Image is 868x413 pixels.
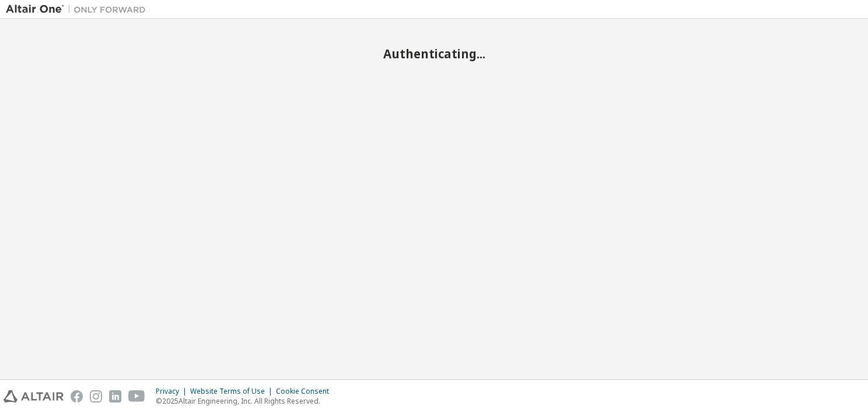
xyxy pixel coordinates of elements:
[6,3,152,15] img: Altair One
[276,387,336,396] div: Cookie Consent
[90,390,102,402] img: instagram.svg
[71,390,83,402] img: facebook.svg
[109,390,121,402] img: linkedin.svg
[156,387,190,396] div: Privacy
[156,396,336,406] p: © 2025 Altair Engineering, Inc. All Rights Reserved.
[6,46,862,61] h2: Authenticating...
[3,390,64,402] img: altair_logo.svg
[190,387,276,396] div: Website Terms of Use
[128,390,145,402] img: youtube.svg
